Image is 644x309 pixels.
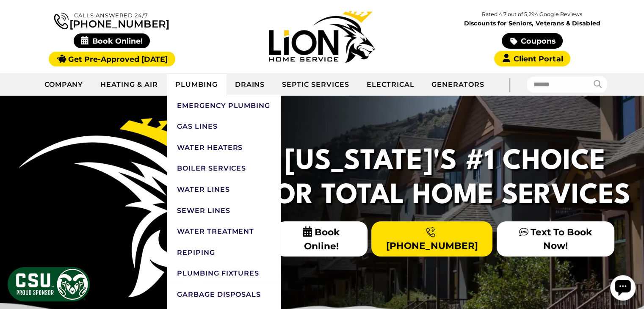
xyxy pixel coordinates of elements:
img: CSU Sponsor Badge [6,266,91,303]
span: Book Online! [74,33,150,48]
a: Water Lines [167,179,281,200]
div: | [493,73,527,96]
a: Generators [423,74,493,95]
a: Company [36,74,92,95]
a: Plumbing [167,74,227,95]
a: Get Pre-Approved [DATE] [49,52,175,66]
p: Rated 4.7 out of 5,294 Google Reviews [427,10,637,19]
a: Boiler Services [167,158,281,179]
a: Emergency Plumbing [167,95,281,116]
a: Client Portal [494,51,570,66]
a: [PHONE_NUMBER] [54,11,169,29]
a: Plumbing Fixtures [167,263,281,284]
a: [PHONE_NUMBER] [371,221,492,256]
a: Electrical [358,74,423,95]
span: Book Online! [276,221,368,257]
a: Septic Services [274,74,358,95]
img: Lion Home Service [269,11,375,63]
a: Heating & Air [92,74,166,95]
a: Garbage Disposals [167,284,281,305]
div: Open chat widget [3,3,29,29]
a: Drains [227,74,274,95]
h2: [US_STATE]'s #1 Choice For Total Home Services [254,145,636,213]
span: Discounts for Seniors, Veterans & Disabled [429,20,636,26]
a: Text To Book Now! [497,221,614,256]
a: Water Heaters [167,137,281,158]
a: Sewer Lines [167,200,281,221]
a: Gas Lines [167,116,281,137]
a: Repiping [167,242,281,263]
a: Coupons [502,33,563,49]
a: Water Treatment [167,221,281,242]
